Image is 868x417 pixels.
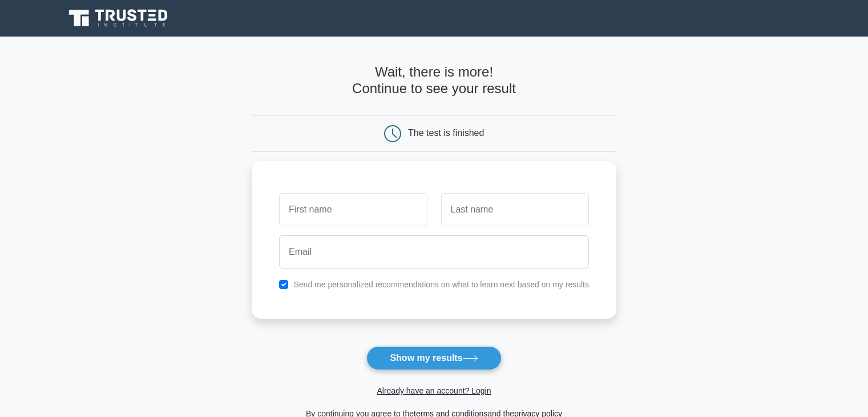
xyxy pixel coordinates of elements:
[279,193,427,226] input: First name
[293,280,589,289] label: Send me personalized recommendations on what to learn next based on my results
[408,128,484,138] div: The test is finished
[366,346,501,370] button: Show my results
[279,235,589,268] input: Email
[252,64,616,97] h4: Wait, there is more! Continue to see your result
[377,386,491,395] a: Already have an account? Login
[441,193,589,226] input: Last name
